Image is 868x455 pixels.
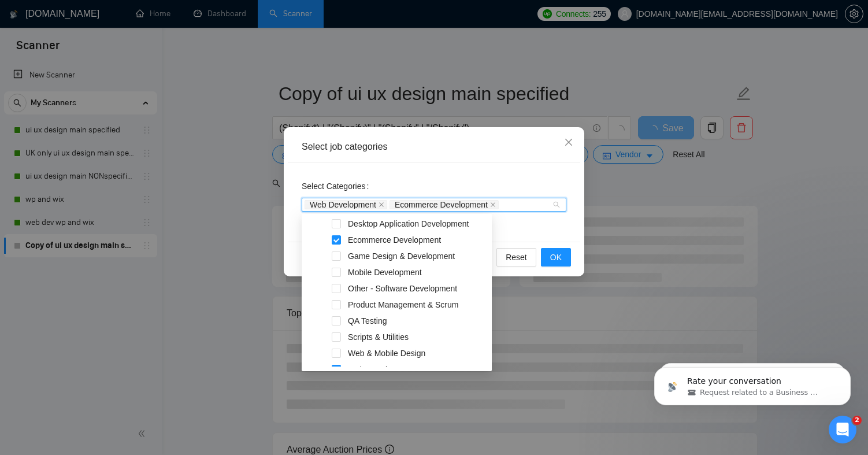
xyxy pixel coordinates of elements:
span: Web Development [305,200,387,209]
span: close [379,202,384,208]
button: OK [541,248,571,267]
span: Scripts & Utilities [348,332,409,342]
span: Product Management & Scrum [346,298,489,312]
span: Product Management & Scrum [348,300,458,309]
span: Ecommerce Development [390,200,499,209]
span: Mobile Development [346,265,489,279]
span: QA Testing [346,314,489,328]
span: Ecommerce Development [346,233,489,247]
span: 2 [852,416,862,425]
span: Web Development [310,201,376,209]
iframe: Intercom notifications message [637,343,868,424]
span: Game Design & Development [346,249,489,263]
span: Scripts & Utilities [346,330,489,344]
input: Select Categories [501,200,503,209]
span: QA Testing [348,316,387,325]
div: Select job categories [302,140,566,153]
span: Ecommerce Development [348,235,441,245]
span: Game Design & Development [348,251,455,261]
button: Reset [496,248,536,267]
span: Desktop Application Development [348,219,469,228]
span: Web & Mobile Design [348,349,425,358]
button: Close [553,127,584,158]
span: Reset [506,251,527,264]
span: Web Development [346,362,489,376]
span: Other - Software Development [348,284,457,293]
span: close [490,202,496,208]
span: close [564,138,573,147]
span: Desktop Application Development [346,217,489,231]
span: Other - Software Development [346,282,489,295]
iframe: Intercom live chat [829,416,856,443]
span: Mobile Development [348,268,422,277]
span: Web & Mobile Design [346,346,489,360]
span: OK [550,251,562,264]
span: Ecommerce Development [395,201,488,209]
span: Web Development [348,365,414,374]
label: Select Categories [302,177,373,195]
